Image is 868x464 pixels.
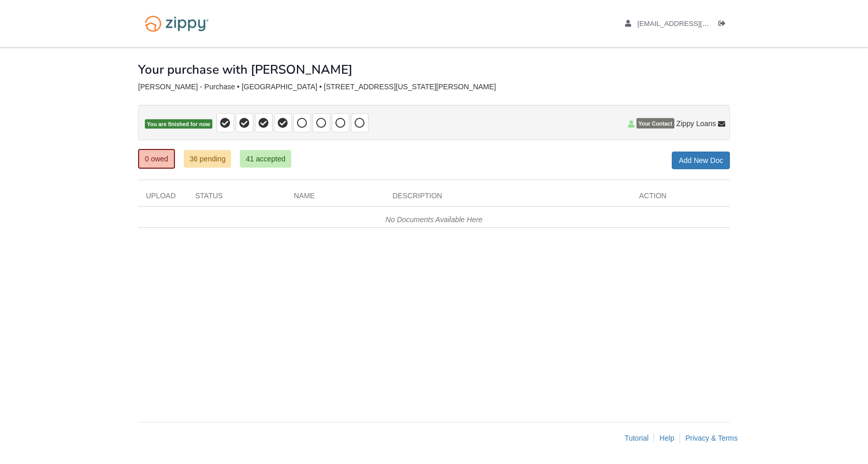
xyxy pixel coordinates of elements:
[138,190,187,206] div: Upload
[625,434,648,442] a: Tutorial
[184,150,231,168] a: 36 pending
[286,190,385,206] div: Name
[718,20,730,30] a: Log out
[631,190,730,206] div: Action
[138,149,175,169] a: 0 owed
[672,152,730,169] a: Add New Doc
[138,10,215,37] img: Logo
[638,20,756,28] span: fer0885@icloud.com
[386,215,483,224] em: No Documents Available Here
[138,83,730,91] div: [PERSON_NAME] - Purchase • [GEOGRAPHIC_DATA] • [STREET_ADDRESS][US_STATE][PERSON_NAME]
[145,119,212,129] span: You are finished for now
[685,434,738,442] a: Privacy & Terms
[636,118,674,129] span: Your Contact
[385,190,631,206] div: Description
[187,190,286,206] div: Status
[138,63,352,76] h1: Your purchase with [PERSON_NAME]
[676,118,716,129] span: Zippy Loans
[625,20,756,30] a: edit profile
[240,150,291,168] a: 41 accepted
[659,434,674,442] a: Help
